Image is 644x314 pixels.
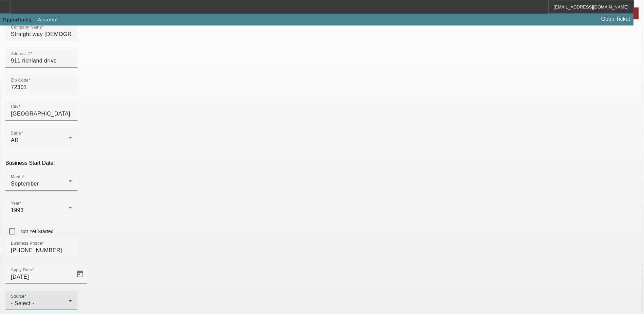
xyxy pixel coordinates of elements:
[11,300,34,306] span: - Select -
[11,175,23,179] mat-label: Month
[599,13,633,25] a: Open Ticket
[73,267,87,281] button: Open calendar
[11,25,42,30] mat-label: Company Name
[38,17,58,22] span: Account
[3,17,32,22] span: Opportunity
[19,228,54,235] label: Not Yet Started
[36,14,60,26] button: Account
[11,181,39,187] span: September
[11,241,42,246] mat-label: Business Phone
[11,294,24,299] mat-label: Source
[11,78,29,83] mat-label: Zip Code
[11,207,24,213] span: 1993
[11,105,18,109] mat-label: City
[11,137,19,143] span: AR
[11,268,32,272] mat-label: Apply Date
[11,52,30,56] mat-label: Address 1
[5,160,639,166] p: Business Start Date:
[11,131,21,136] mat-label: State
[11,201,20,206] mat-label: Year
